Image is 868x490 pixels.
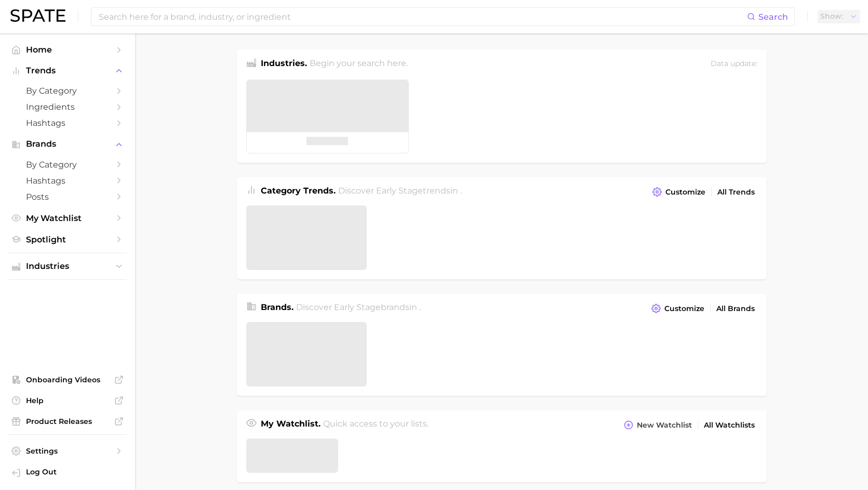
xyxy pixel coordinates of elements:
[8,393,127,408] a: Help
[310,57,408,71] h2: Begin your search here.
[26,262,109,271] span: Industries
[649,301,706,316] button: Customize
[26,102,109,112] span: Ingredients
[8,464,127,482] a: Log out. Currently logged in with e-mail zeb@ultrapak.us.
[261,57,307,71] h1: Industries.
[716,304,755,313] span: All Brands
[717,188,755,197] span: All Trends
[26,176,109,186] span: Hashtags
[26,160,109,170] span: by Category
[8,414,127,429] a: Product Releases
[818,10,860,23] button: Show
[26,118,109,128] span: Hashtags
[261,418,321,432] h1: My Watchlist.
[820,14,843,19] span: Show
[26,213,109,223] span: My Watchlist
[10,9,65,22] img: SPATE
[650,185,707,199] button: Customize
[8,443,127,459] a: Settings
[26,396,109,405] span: Help
[8,115,127,131] a: Hashtags
[26,375,109,384] span: Onboarding Videos
[8,136,127,152] button: Brands
[704,421,755,430] span: All Watchlists
[26,192,109,202] span: Posts
[8,210,127,226] a: My Watchlist
[8,63,127,79] button: Trends
[26,235,109,244] span: Spotlight
[26,139,109,149] span: Brands
[664,304,704,313] span: Customize
[323,418,429,432] h2: Quick access to your lists.
[714,302,757,316] a: All Brands
[26,45,109,55] span: Home
[8,99,127,115] a: Ingredients
[8,157,127,173] a: by Category
[8,189,127,205] a: Posts
[8,83,127,99] a: by Category
[637,421,692,430] span: New Watchlist
[26,467,118,476] span: Log Out
[98,8,747,25] input: Search here for a brand, industry, or ingredient
[8,42,127,58] a: Home
[8,173,127,189] a: Hashtags
[8,231,127,248] a: Spotlight
[665,188,705,197] span: Customize
[711,57,757,71] div: Data update:
[8,372,127,388] a: Onboarding Videos
[621,418,694,432] button: New Watchlist
[758,12,788,22] span: Search
[26,66,109,75] span: Trends
[338,186,462,196] span: Discover Early Stage trends in .
[296,302,421,312] span: Discover Early Stage brands in .
[26,86,109,96] span: by Category
[26,417,109,426] span: Product Releases
[715,185,757,199] a: All Trends
[261,302,293,312] span: Brands .
[701,418,757,432] a: All Watchlists
[261,186,336,196] span: Category Trends .
[26,446,109,456] span: Settings
[8,259,127,274] button: Industries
